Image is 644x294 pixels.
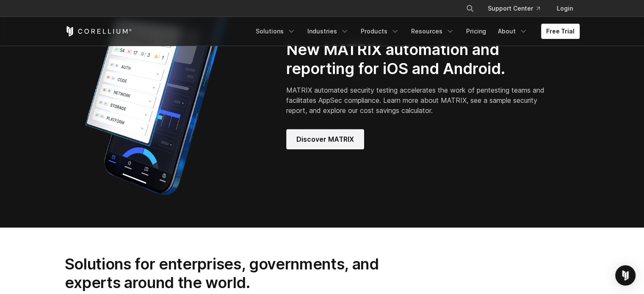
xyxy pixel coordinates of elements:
a: Resources [406,24,459,39]
p: MATRIX automated security testing accelerates the work of pentesting teams and facilitates AppSec... [286,85,547,115]
a: Pricing [461,24,491,39]
a: Industries [302,24,354,39]
a: Login [550,1,580,16]
a: About [493,24,533,39]
h2: Solutions for enterprises, governments, and experts around the world. [65,255,402,292]
div: Navigation Menu [456,1,580,16]
div: Open Intercom Messenger [615,265,636,286]
span: Discover MATRIX [296,134,354,144]
h2: New MATRIX automation and reporting for iOS and Android. [286,40,547,78]
a: Discover MATRIX [286,129,364,149]
button: Search [462,1,478,16]
a: Products [356,24,404,39]
a: Free Trial [541,24,580,39]
a: Support Center [481,1,547,16]
a: Corellium Home [65,26,132,36]
a: Solutions [251,24,301,39]
div: Navigation Menu [251,24,580,39]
